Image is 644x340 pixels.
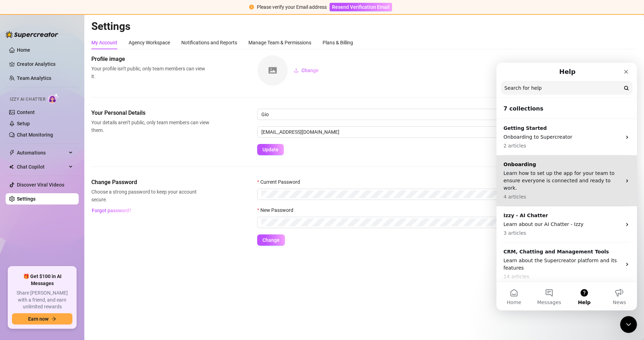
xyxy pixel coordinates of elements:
img: Chat Copilot [9,164,14,169]
img: AI Chatter [48,93,59,103]
span: Izzy AI Chatter [10,96,45,103]
span: Change [262,237,280,243]
iframe: Intercom live chat [620,316,637,333]
label: Current Password [257,178,305,186]
span: Share [PERSON_NAME] with a friend, and earn unlimited rewards [12,290,72,310]
span: arrow-right [51,316,56,321]
button: Change [288,65,324,76]
iframe: Intercom live chat [496,63,637,310]
div: Please verify your Email address [257,3,327,11]
span: Update [262,147,279,152]
span: Forgot password? [92,208,131,213]
a: Chat Monitoring [17,132,53,138]
span: Change Password [91,178,209,187]
span: Chat Copilot [17,161,67,172]
button: Resend Verification Email [330,3,392,11]
span: Earn now [28,316,48,322]
a: Creator Analytics [17,58,73,70]
span: Your details aren’t public, only team members can view them. [91,119,209,134]
span: Change [301,68,319,73]
button: Update [257,144,284,155]
a: Discover Viral Videos [17,182,64,188]
a: Home [17,47,30,53]
span: exclamation-circle [249,5,254,10]
div: Manage Team & Permissions [248,39,311,46]
span: upload [294,68,299,73]
button: Change [257,234,285,246]
button: Earn nowarrow-right [12,313,72,325]
span: Profile image [91,55,209,63]
button: Forgot password? [91,205,131,216]
span: Your Personal Details [91,109,209,117]
input: Current Password [261,190,626,198]
div: Agency Workspace [129,39,170,46]
div: Notifications and Reports [181,39,237,46]
input: Enter name [257,109,637,120]
div: My Account [91,39,117,46]
img: logo-BBDzfeDw.svg [6,31,58,38]
label: New Password [257,206,298,214]
span: thunderbolt [9,150,15,156]
a: Content [17,109,35,115]
span: Your profile isn’t public, only team members can view it. [91,65,209,80]
div: Plans & Billing [323,39,353,46]
a: Settings [17,196,35,202]
span: Automations [17,147,67,158]
span: Resend Verification Email [332,4,390,10]
span: Choose a strong password to keep your account secure. [91,188,209,203]
a: Team Analytics [17,75,51,81]
span: 🎁 Get $100 in AI Messages [12,273,72,287]
a: Setup [17,121,30,126]
h2: Settings [91,20,637,33]
input: Enter new email [257,126,637,138]
img: square-placeholder.png [258,55,288,86]
input: New Password [261,219,626,226]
